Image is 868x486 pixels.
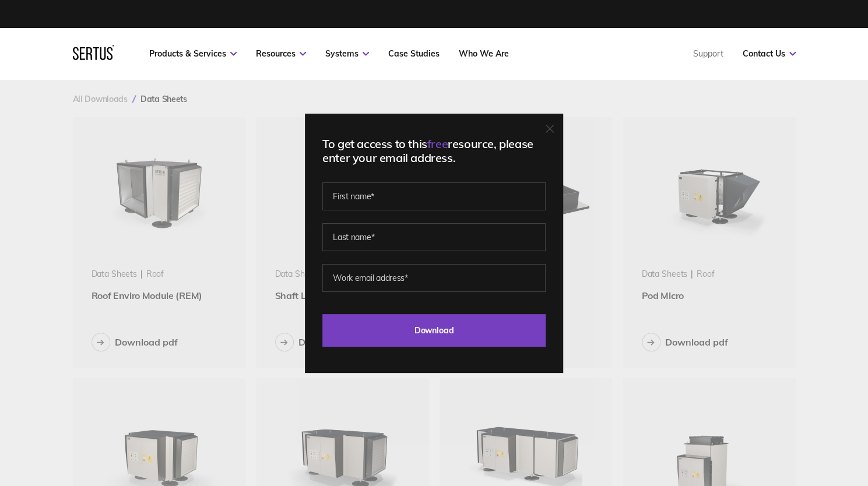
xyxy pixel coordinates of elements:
iframe: Chat Widget [658,351,868,486]
a: Case Studies [388,48,440,59]
div: To get access to this resource, please enter your email address. [322,137,546,165]
a: Products & Services [149,48,237,59]
span: free [427,136,448,151]
a: Who We Are [459,48,509,59]
input: Last name* [322,223,546,251]
a: Contact Us [743,48,796,59]
a: Resources [256,48,306,59]
input: Work email address* [322,264,546,292]
input: Download [322,314,546,347]
a: Systems [325,48,369,59]
input: First name* [322,182,546,210]
a: Support [693,48,723,59]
